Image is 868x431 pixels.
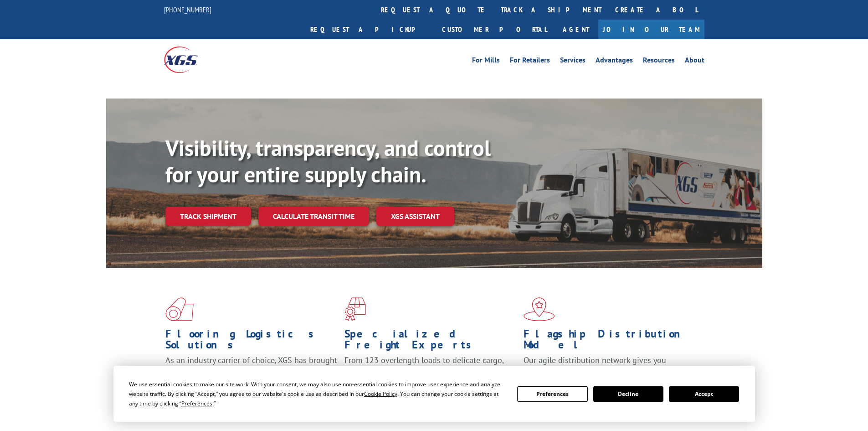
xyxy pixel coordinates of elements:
span: Preferences [181,400,212,407]
a: [PHONE_NUMBER] [164,5,211,14]
a: Services [560,57,586,67]
div: We use essential cookies to make our site work. With your consent, we may also use non-essential ... [129,379,506,408]
b: Visibility, transparency, and control for your entire supply chain. [165,134,491,188]
button: Decline [593,386,663,402]
h1: Flooring Logistics Solutions [165,328,338,355]
a: Calculate transit time [258,207,369,226]
span: Cookie Policy [364,390,397,398]
h1: Flagship Distribution Model [524,328,696,355]
a: Advantages [596,57,633,67]
a: Track shipment [165,207,251,226]
h1: Specialized Freight Experts [344,328,517,355]
a: Customer Portal [435,20,554,39]
img: xgs-icon-flagship-distribution-model-red [524,297,555,321]
div: Cookie Consent Prompt [113,366,755,422]
a: For Mills [472,57,500,67]
span: As an industry carrier of choice, XGS has brought innovation and dedication to flooring logistics... [165,355,337,387]
a: About [685,57,704,67]
a: Resources [643,57,675,67]
a: Agent [554,20,598,39]
img: xgs-icon-focused-on-flooring-red [344,297,366,321]
button: Accept [669,386,739,402]
a: Join Our Team [598,20,704,39]
a: XGS ASSISTANT [376,207,454,226]
button: Preferences [517,386,587,402]
p: From 123 overlength loads to delicate cargo, our experienced staff knows the best way to move you... [344,355,517,395]
a: For Retailers [510,57,550,67]
a: Request a pickup [303,20,435,39]
img: xgs-icon-total-supply-chain-intelligence-red [165,297,194,321]
span: Our agile distribution network gives you nationwide inventory management on demand. [524,355,691,376]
